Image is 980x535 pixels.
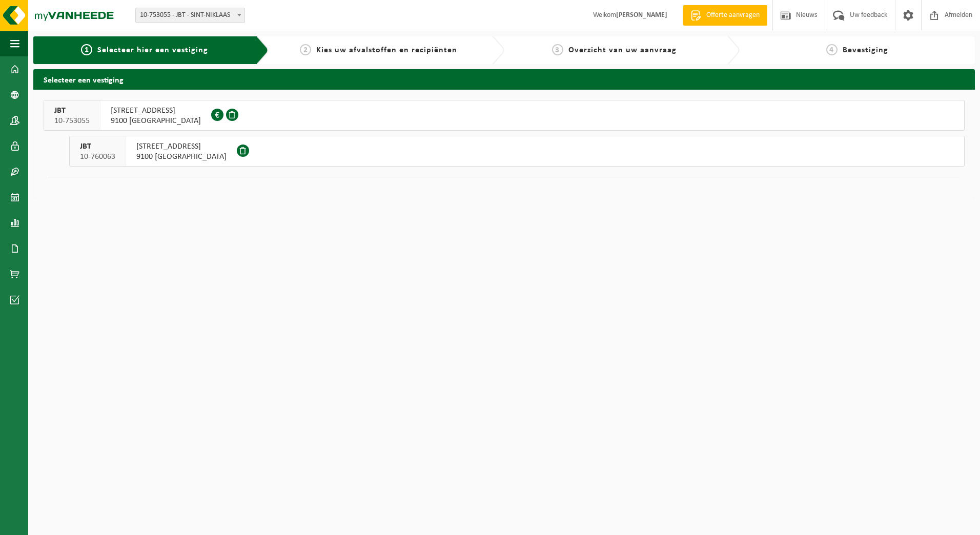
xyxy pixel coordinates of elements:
[69,136,965,167] button: JBT 10-760063 [STREET_ADDRESS]9100 [GEOGRAPHIC_DATA]
[300,44,311,55] span: 2
[704,10,762,20] span: Offerte aanvragen
[33,69,975,89] h2: Selecteer een vestiging
[136,8,244,23] span: 10-753055 - JBT - SINT-NIKLAAS
[111,116,201,126] span: 9100 [GEOGRAPHIC_DATA]
[843,46,888,54] span: Bevestiging
[568,46,677,54] span: Overzicht van uw aanvraag
[136,141,227,152] span: [STREET_ADDRESS]
[54,106,90,116] span: JBT
[44,100,965,131] button: JBT 10-753055 [STREET_ADDRESS]9100 [GEOGRAPHIC_DATA]
[81,44,92,55] span: 1
[111,106,201,116] span: [STREET_ADDRESS]
[552,44,563,55] span: 3
[97,46,208,54] span: Selecteer hier een vestiging
[826,44,838,55] span: 4
[316,46,457,54] span: Kies uw afvalstoffen en recipiënten
[54,116,90,126] span: 10-753055
[135,8,245,23] span: 10-753055 - JBT - SINT-NIKLAAS
[683,5,767,26] a: Offerte aanvragen
[80,152,115,162] span: 10-760063
[80,141,115,152] span: JBT
[136,152,227,162] span: 9100 [GEOGRAPHIC_DATA]
[616,11,667,19] strong: [PERSON_NAME]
